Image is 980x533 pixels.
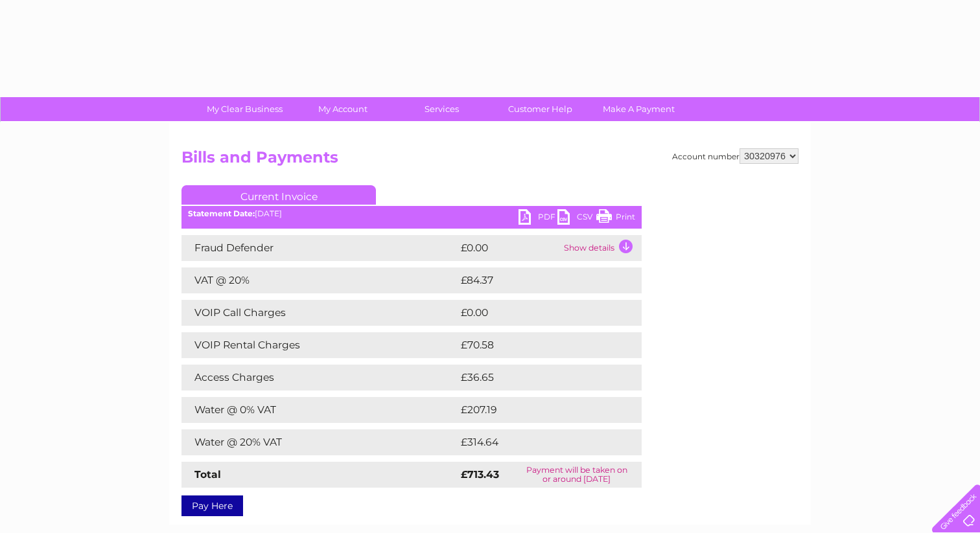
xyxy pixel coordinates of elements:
[458,235,561,261] td: £0.00
[458,300,612,326] td: £0.00
[181,397,458,423] td: Water @ 0% VAT
[596,209,635,228] a: Print
[519,209,557,228] a: PDF
[458,429,618,455] td: £314.64
[585,97,692,121] a: Make A Payment
[458,267,615,293] td: £84.37
[181,185,376,205] a: Current Invoice
[181,429,458,455] td: Water @ 20% VAT
[458,397,618,423] td: £207.19
[511,462,642,488] td: Payment will be taken on or around [DATE]
[194,468,221,481] strong: Total
[181,495,243,516] a: Pay Here
[487,97,594,121] a: Customer Help
[458,332,616,358] td: £70.58
[181,235,458,261] td: Fraud Defender
[388,97,495,121] a: Services
[181,300,458,326] td: VOIP Call Charges
[290,97,397,121] a: My Account
[557,209,596,228] a: CSV
[458,365,616,391] td: £36.65
[181,365,458,391] td: Access Charges
[188,209,255,218] b: Statement Date:
[461,468,499,481] strong: £713.43
[181,332,458,358] td: VOIP Rental Charges
[191,97,298,121] a: My Clear Business
[672,148,799,164] div: Account number
[181,209,642,218] div: [DATE]
[181,148,799,173] h2: Bills and Payments
[561,235,642,261] td: Show details
[181,267,458,293] td: VAT @ 20%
